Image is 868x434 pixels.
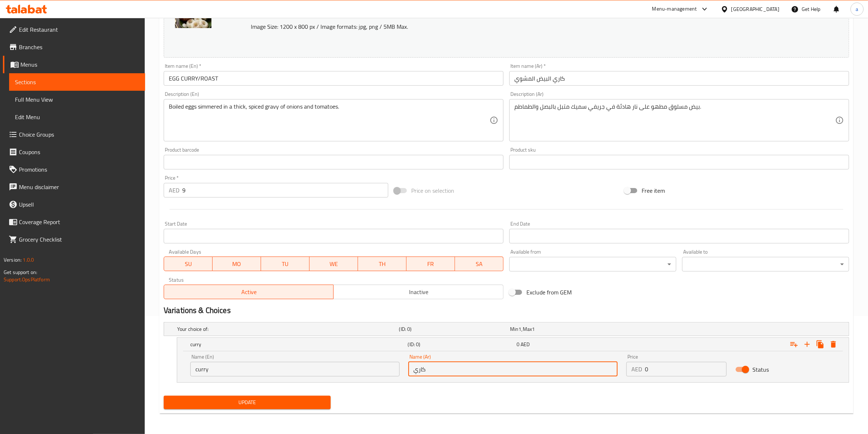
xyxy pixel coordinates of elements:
span: Version: [4,255,22,265]
span: Inactive [336,287,501,297]
div: , [510,325,618,333]
span: Branches [19,43,139,51]
span: Menus [20,60,139,69]
span: Price on selection [411,186,454,195]
span: SA [458,259,501,269]
input: Please enter product barcode [164,155,503,169]
input: Enter name En [190,362,400,376]
span: SU [167,259,210,269]
span: Upsell [19,200,139,209]
span: AED [521,340,530,349]
button: TH [358,257,406,271]
span: FR [409,259,452,269]
button: WE [310,257,358,271]
div: ​ [509,257,676,271]
h5: Your choice of: [177,325,396,333]
span: 0 [517,340,519,349]
div: Expand [177,338,849,351]
a: Upsell [3,196,145,213]
textarea: بيض مسلوق مطهو على نار هادئة في جريفي سميك متبل بالبصل والطماطم. [514,103,835,138]
span: MO [215,259,258,269]
span: 1 [518,324,521,334]
span: a [856,5,858,13]
a: Coverage Report [3,213,145,231]
span: Grocery Checklist [19,235,139,244]
h5: (ID: 0) [399,325,507,333]
div: Expand [164,322,849,336]
p: Image Size: 1200 x 800 px / Image formats: jpg, png / 5MB Max. [248,22,745,31]
input: Please enter price [182,183,388,198]
span: TU [264,259,307,269]
span: Status [752,365,769,374]
a: Grocery Checklist [3,231,145,248]
a: Full Menu View [9,91,145,108]
button: SA [455,257,503,271]
span: Edit Restaurant [19,25,139,34]
button: MO [213,257,261,271]
button: FR [406,257,455,271]
span: Get support on: [4,267,37,277]
button: Update [164,396,331,409]
span: WE [312,259,355,269]
span: Coupons [19,148,139,156]
a: Promotions [3,161,145,178]
a: Edit Menu [9,108,145,126]
a: Edit Restaurant [3,21,145,38]
span: 1 [532,324,535,334]
a: Branches [3,38,145,56]
input: Enter name Ar [408,362,618,376]
button: Inactive [333,285,503,299]
button: Add new choice [801,338,814,351]
a: Sections [9,73,145,91]
a: Menu disclaimer [3,178,145,196]
span: Choice Groups [19,130,139,139]
a: Coupons [3,143,145,161]
span: Menu disclaimer [19,183,139,191]
p: AED [169,186,179,195]
button: Add choice group [787,338,801,351]
h2: Variations & Choices [164,305,849,316]
span: Change [251,9,273,20]
input: Enter name Ar [509,71,849,86]
div: Menu-management [652,5,697,13]
span: Coverage Report [19,218,139,226]
span: Exclude from GEM [526,288,572,297]
span: Promotions [19,165,139,174]
input: Please enter product sku [509,155,849,169]
span: Full Menu View [15,95,139,104]
span: 1.0.0 [23,255,34,265]
span: Edit Menu [15,113,139,121]
span: Active [167,287,331,297]
button: TU [261,257,310,271]
button: Clone new choice [814,338,827,351]
span: TH [361,259,404,269]
h5: curry [190,341,405,348]
textarea: Boiled eggs simmered in a thick, spiced gravy of onions and tomatoes. [169,103,490,138]
div: [GEOGRAPHIC_DATA] [731,5,779,13]
button: SU [164,257,213,271]
p: AED [631,365,642,374]
a: Menus [3,56,145,73]
h5: (ID: 0) [408,341,514,348]
span: Sections [15,78,139,86]
span: Update [170,398,325,407]
input: Please enter price [645,362,727,376]
a: Choice Groups [3,126,145,143]
a: Support.OpsPlatform [4,275,50,284]
span: Min [510,324,518,334]
span: Max [523,324,532,334]
button: Active [164,285,334,299]
input: Enter name En [164,71,503,86]
span: Free item [642,186,665,195]
div: ​ [682,257,849,271]
button: Delete curry [827,338,840,351]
